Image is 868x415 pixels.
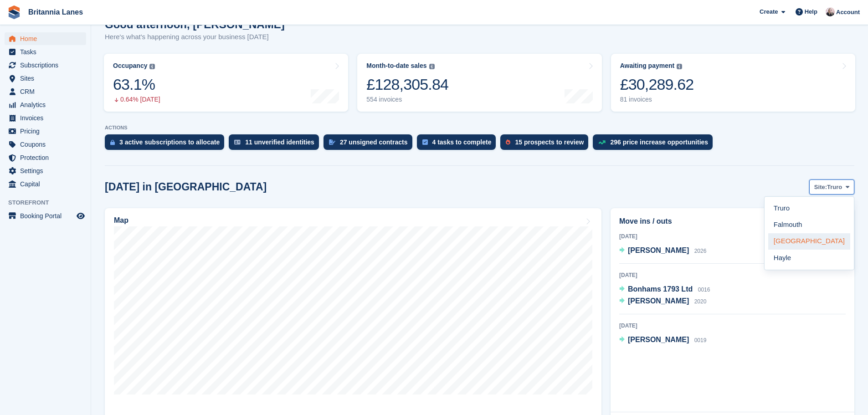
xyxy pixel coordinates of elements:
img: stora-icon-8386f47178a22dfd0bd8f6a31ec36ba5ce8667c1dd55bd0f319d3a0aa187defe.svg [7,5,21,19]
span: Site: [814,183,827,192]
span: Truro [827,183,842,192]
div: [DATE] [619,232,846,241]
a: 4 tasks to complete [417,134,501,154]
span: Booking Portal [20,210,75,222]
span: Storefront [8,198,91,207]
a: 3 active subscriptions to allocate [105,134,229,154]
a: Britannia Lanes [25,5,87,20]
a: menu [5,125,86,138]
span: Tasks [20,46,75,58]
a: Awaiting payment £30,289.62 81 invoices [611,54,855,112]
span: [PERSON_NAME] [628,336,689,343]
span: Protection [20,151,75,164]
a: [GEOGRAPHIC_DATA] [768,233,850,250]
a: 27 unsigned contracts [324,134,417,154]
div: 4 tasks to complete [432,138,492,146]
img: Alexandra Lane [826,7,835,16]
a: menu [5,164,86,177]
a: Hayle [768,250,850,266]
span: Capital [20,178,75,190]
img: contract_signature_icon-13c848040528278c33f63329250d36e43548de30e8caae1d1a13099fd9432cc5.svg [329,139,335,145]
a: menu [5,138,86,151]
span: Help [805,7,817,16]
span: Invoices [20,112,75,124]
span: 2020 [694,298,707,305]
span: Account [836,8,860,17]
div: 0.64% [DATE] [113,96,160,103]
span: 2026 [694,248,707,254]
span: Home [20,32,75,45]
button: Site: Truro [809,179,854,195]
div: 63.1% [113,75,160,94]
div: 11 unverified identities [245,138,314,146]
a: menu [5,178,86,190]
a: menu [5,112,86,124]
img: icon-info-grey-7440780725fd019a000dd9b08b2336e03edf1995a4989e88bcd33f0948082b44.svg [677,64,682,69]
a: Preview store [75,210,86,221]
a: Truro [768,200,850,217]
div: £128,305.84 [366,75,448,94]
img: active_subscription_to_allocate_icon-d502201f5373d7db506a760aba3b589e785aa758c864c3986d89f69b8ff3... [110,139,115,145]
div: 27 unsigned contracts [340,138,408,146]
div: [DATE] [619,322,846,330]
a: menu [5,85,86,98]
div: 296 price increase opportunities [610,138,708,146]
img: icon-info-grey-7440780725fd019a000dd9b08b2336e03edf1995a4989e88bcd33f0948082b44.svg [429,64,435,69]
a: menu [5,32,86,45]
span: Settings [20,164,75,177]
span: [PERSON_NAME] [628,297,689,305]
h2: Move ins / outs [619,216,846,227]
h2: [DATE] in [GEOGRAPHIC_DATA] [105,181,267,193]
span: Sites [20,72,75,85]
span: Coupons [20,138,75,151]
a: menu [5,59,86,72]
a: [PERSON_NAME] 0019 [619,334,706,346]
img: prospect-51fa495bee0391a8d652442698ab0144808aea92771e9ea1ae160a38d050c398.svg [506,139,510,145]
a: Bonhams 1793 Ltd 0016 [619,284,710,296]
span: Pricing [20,125,75,138]
div: 81 invoices [620,96,694,103]
div: Month-to-date sales [366,62,426,70]
a: 11 unverified identities [229,134,324,154]
div: 15 prospects to review [515,138,584,146]
span: CRM [20,85,75,98]
span: Create [760,7,778,16]
span: Subscriptions [20,59,75,72]
img: price_increase_opportunities-93ffe204e8149a01c8c9dc8f82e8f89637d9d84a8eef4429ea346261dce0b2c0.svg [598,140,606,144]
p: ACTIONS [105,125,854,131]
a: 296 price increase opportunities [593,134,717,154]
span: Bonhams 1793 Ltd [628,285,693,293]
p: Here's what's happening across your business [DATE] [105,32,285,42]
a: menu [5,72,86,85]
a: Month-to-date sales £128,305.84 554 invoices [357,54,601,112]
a: 15 prospects to review [500,134,593,154]
a: [PERSON_NAME] 2026 [619,245,706,257]
div: 3 active subscriptions to allocate [119,138,220,146]
img: icon-info-grey-7440780725fd019a000dd9b08b2336e03edf1995a4989e88bcd33f0948082b44.svg [149,64,155,69]
a: menu [5,98,86,111]
div: 554 invoices [366,96,448,103]
a: menu [5,46,86,58]
span: 0019 [694,337,707,343]
span: [PERSON_NAME] [628,246,689,254]
a: Falmouth [768,217,850,233]
a: menu [5,151,86,164]
div: [DATE] [619,271,846,279]
span: Analytics [20,98,75,111]
img: task-75834270c22a3079a89374b754ae025e5fb1db73e45f91037f5363f120a921f8.svg [422,139,428,145]
h2: Map [114,216,128,225]
a: menu [5,210,86,222]
a: Occupancy 63.1% 0.64% [DATE] [104,54,348,112]
span: 0016 [698,287,710,293]
div: £30,289.62 [620,75,694,94]
div: Awaiting payment [620,62,675,70]
div: Occupancy [113,62,147,70]
a: [PERSON_NAME] 2020 [619,296,706,307]
img: verify_identity-adf6edd0f0f0b5bbfe63781bf79b02c33cf7c696d77639b501bdc392416b5a36.svg [234,139,241,145]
